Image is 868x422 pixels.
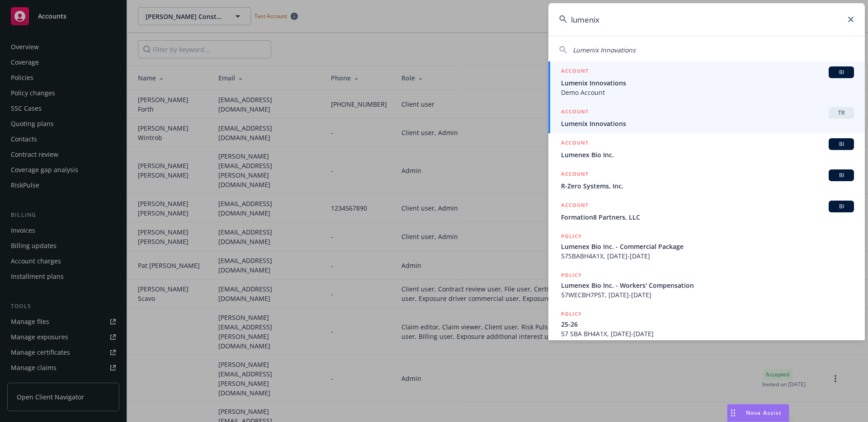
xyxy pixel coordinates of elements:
[561,66,589,77] h5: ACCOUNT
[548,133,865,164] a: ACCOUNTBILumenex Bio Inc.
[561,107,589,118] h5: ACCOUNT
[561,88,854,97] span: Demo Account
[832,202,850,211] span: BI
[727,404,789,422] button: Nova Assist
[561,201,589,211] h5: ACCOUNT
[561,319,854,329] span: 25-26
[573,46,636,54] span: Lumenix Innovations
[548,3,865,36] input: Search...
[561,251,854,261] span: 57SBABH4A1X, [DATE]-[DATE]
[548,305,865,343] a: POLICY25-2657 SBA BH4A1X, [DATE]-[DATE]
[548,266,865,305] a: POLICYLumenex Bio Inc. - Workers' Compensation57WECBH7P5T, [DATE]-[DATE]
[561,232,582,241] h5: POLICY
[548,61,865,102] a: ACCOUNTBILumenix InnovationsDemo Account
[746,409,782,417] span: Nova Assist
[561,309,582,319] h5: POLICY
[832,171,850,179] span: BI
[548,102,865,133] a: ACCOUNTTRLumenix Innovations
[548,227,865,266] a: POLICYLumenex Bio Inc. - Commercial Package57SBABH4A1X, [DATE]-[DATE]
[727,404,739,422] div: Drag to move
[548,196,865,227] a: ACCOUNTBIFormation8 Partners, LLC
[548,164,865,196] a: ACCOUNTBIR-Zero Systems, Inc.
[832,109,850,117] span: TR
[561,138,589,149] h5: ACCOUNT
[561,242,854,251] span: Lumenex Bio Inc. - Commercial Package
[561,212,854,222] span: Formation8 Partners, LLC
[561,290,854,300] span: 57WECBH7P5T, [DATE]-[DATE]
[561,78,854,88] span: Lumenix Innovations
[832,140,850,148] span: BI
[832,68,850,76] span: BI
[561,281,854,290] span: Lumenex Bio Inc. - Workers' Compensation
[561,119,854,128] span: Lumenix Innovations
[561,150,854,159] span: Lumenex Bio Inc.
[561,169,589,180] h5: ACCOUNT
[561,329,854,338] span: 57 SBA BH4A1X, [DATE]-[DATE]
[561,271,582,280] h5: POLICY
[561,181,854,191] span: R-Zero Systems, Inc.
